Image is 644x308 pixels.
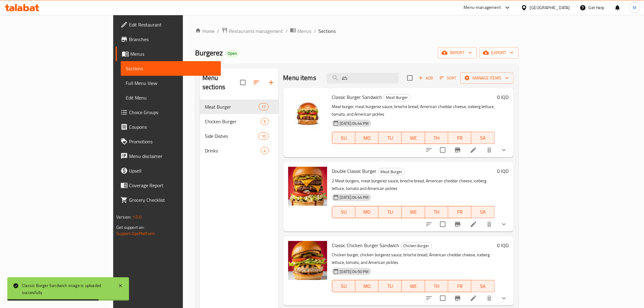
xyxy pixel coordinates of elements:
[335,282,353,291] span: SU
[404,208,422,216] span: WE
[195,46,223,60] span: Burgerez
[225,51,239,56] span: Open
[497,143,511,157] button: show more
[129,36,216,43] span: Branches
[338,121,371,126] span: [DATE] 04:44 PM
[225,50,239,57] div: Open
[288,93,327,132] img: Classic Burger Sandwich
[126,94,216,101] span: Edit Menu
[416,73,436,83] button: Add
[205,103,259,110] div: Meat Burger
[633,4,637,11] span: M
[205,118,261,125] div: Chicken Burger
[314,27,316,35] li: /
[202,73,240,92] h2: Menu sections
[116,47,221,61] a: Menus
[288,167,327,206] img: Double Classic Burger
[200,97,278,160] nav: Menu sections
[470,146,477,154] a: Edit menu item
[355,280,379,292] button: MO
[116,120,221,134] a: Coupons
[332,241,400,250] span: Classic Chicken Burger Sandwich
[425,132,448,144] button: TH
[116,163,221,178] a: Upsell
[129,21,216,28] span: Edit Restaurant
[129,138,216,145] span: Promotions
[497,93,509,101] h6: 0 IQD
[116,105,221,120] a: Choice Groups
[332,103,495,118] p: Meat burger, meat burgerez sauce, brioche bread, American cheddar cheese, iceberg lettuce, tomato...
[259,132,268,140] div: items
[261,147,268,154] div: items
[379,132,402,144] button: TU
[332,93,382,102] span: Classic Burger Sandwich
[200,100,278,114] div: Meat Burger17
[121,90,221,105] a: Edit Menu
[436,218,449,231] span: Select to update
[332,251,495,266] p: Chicken burger, chicken burgerez sauce, brioche bread, American cheddar cheese, iceberg lettuce, ...
[404,134,422,142] span: WE
[116,134,221,149] a: Promotions
[259,104,268,110] span: 17
[448,132,471,144] button: FR
[482,217,497,232] button: delete
[471,280,495,292] button: SA
[500,146,508,154] svg: Show Choices
[482,143,497,157] button: delete
[428,134,446,142] span: TH
[338,194,371,200] span: [DATE] 04:44 PM
[422,291,436,306] button: sort-choices
[132,213,142,221] span: 1.0.0
[438,47,477,58] button: import
[443,49,472,57] span: import
[381,208,399,216] span: TU
[129,196,216,204] span: Grocery Checklist
[116,223,144,231] span: Get support on:
[129,167,216,174] span: Upsell
[288,241,327,280] img: Classic Chicken Burger Sandwich
[500,295,508,302] svg: Show Choices
[318,27,336,35] span: Sections
[497,291,511,306] button: show more
[335,208,353,216] span: SU
[264,75,278,90] button: Add section
[332,206,355,218] button: SU
[404,282,422,291] span: WE
[259,103,268,110] div: items
[205,132,259,140] span: Side Dishes
[436,292,449,305] span: Select to update
[497,241,509,250] h6: 0 IQD
[450,291,465,306] button: Branch-specific-item
[116,17,221,32] a: Edit Restaurant
[116,178,221,193] a: Coverage Report
[332,177,495,192] p: 2 Meat burgers, meat burgerez sauce, brioche bread, American cheddar cheese, iceberg lettuce, tom...
[126,65,216,72] span: Sections
[129,152,216,160] span: Menu disclaimer
[355,206,379,218] button: MO
[116,193,221,207] a: Grocery Checklist
[229,27,283,35] span: Restaurants management
[236,76,249,89] span: Select all sections
[448,206,471,218] button: FR
[332,280,355,292] button: SU
[401,242,432,249] span: Chicken Burger
[384,94,411,101] span: Meat Burger
[297,27,311,35] span: Menus
[404,72,416,84] span: Select section
[438,73,458,83] button: Sort
[470,221,477,228] a: Edit menu item
[205,147,261,154] span: Drinks
[129,123,216,131] span: Coupons
[379,280,402,292] button: TU
[200,143,278,158] div: Drinks4
[425,206,448,218] button: TH
[436,144,449,156] span: Select to update
[22,282,112,296] div: Classic Burger Sandwich image is uploaded succesfully
[261,119,268,124] span: 9
[116,229,155,237] a: Support.OpsPlatform
[497,167,509,175] h6: 0 IQD
[383,94,411,101] div: Meat Burger
[428,208,446,216] span: TH
[130,50,216,58] span: Menus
